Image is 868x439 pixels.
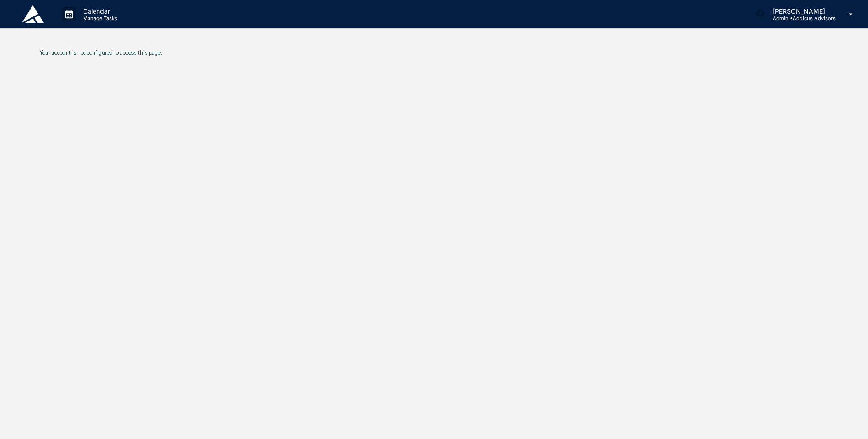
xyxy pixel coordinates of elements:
[765,7,836,15] p: [PERSON_NAME]
[76,7,122,15] p: Calendar
[40,49,821,56] p: Your account is not configured to access this page.
[22,5,44,23] img: logo
[765,15,836,21] p: Admin • Addicus Advisors
[76,15,122,21] p: Manage Tasks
